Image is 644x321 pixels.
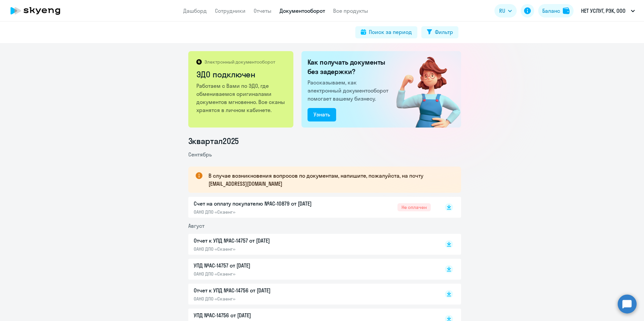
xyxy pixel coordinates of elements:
[194,200,431,215] a: Счет на оплату покупателю №AC-10879 от [DATE]ОАНО ДПО «Скаенг»Не оплачен
[494,4,517,17] button: RU
[204,59,275,65] p: Электронный документооборот
[397,203,431,211] span: Не оплачен
[194,246,335,252] p: ОАНО ДПО «Скаенг»
[194,237,335,245] p: Отчет к УПД №AC-14757 от [DATE]
[254,7,271,14] a: Отчеты
[538,4,574,17] button: Балансbalance
[194,286,431,302] a: Отчет к УПД №AC-14756 от [DATE]ОАНО ДПО «Скаенг»
[208,172,449,188] p: В случае возникновения вопросов по документам, напишите, пожалуйста, на почту [EMAIL_ADDRESS][DOM...
[188,222,204,229] span: Август
[194,261,431,277] a: УПД №AC-14757 от [DATE]ОАНО ДПО «Скаенг»
[215,7,246,14] a: Сотрудники
[421,26,458,38] button: Фильтр
[194,311,335,319] p: УПД №AC-14756 от [DATE]
[308,108,336,121] button: Узнать
[435,28,453,36] div: Фильтр
[308,58,391,76] h2: Как получать документы без задержки?
[194,286,335,294] p: Отчет к УПД №AC-14756 от [DATE]
[280,7,325,14] a: Документооборот
[196,69,286,80] h2: ЭДО подключен
[369,28,412,36] div: Поиск за период
[194,296,335,302] p: ОАНО ДПО «Скаенг»
[308,78,391,103] p: Рассказываем, как электронный документооборот помогает вашему бизнесу.
[355,26,417,38] button: Поиск за период
[183,7,207,14] a: Дашборд
[563,7,570,14] img: balance
[194,261,335,270] p: УПД №AC-14757 от [DATE]
[333,7,368,14] a: Все продукты
[194,237,431,252] a: Отчет к УПД №AC-14757 от [DATE]ОАНО ДПО «Скаенг»
[194,209,335,215] p: ОАНО ДПО «Скаенг»
[542,7,560,15] div: Баланс
[578,3,638,19] button: НЕТ УСЛУГ, РЭК, ООО
[314,110,330,118] div: Узнать
[188,151,212,158] span: Сентябрь
[581,7,625,15] p: НЕТ УСЛУГ, РЭК, ООО
[385,51,461,128] img: connected
[499,7,505,15] span: RU
[196,82,286,114] p: Работаем с Вами по ЭДО, где обмениваемся оригиналами документов мгновенно. Все сканы хранятся в л...
[188,136,461,146] li: 3 квартал 2025
[194,200,335,208] p: Счет на оплату покупателю №AC-10879 от [DATE]
[194,271,335,277] p: ОАНО ДПО «Скаенг»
